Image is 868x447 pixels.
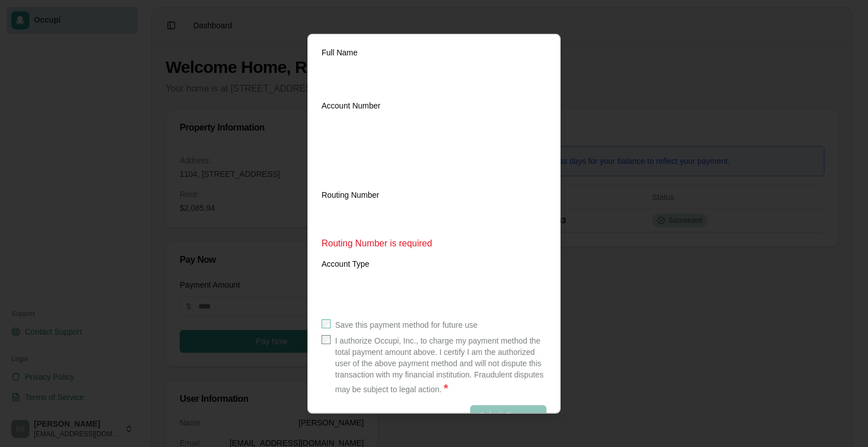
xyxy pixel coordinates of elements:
label: Full Name [322,47,358,57]
span: Routing Number is required [322,236,546,250]
label: Account Number [322,101,380,110]
label: I authorize Occupi, Inc., to charge my payment method the total payment amount above. I certify I... [335,335,546,396]
label: Routing Number [322,190,379,199]
label: Save this payment method for future use [335,319,478,330]
label: Account Type [322,259,370,268]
